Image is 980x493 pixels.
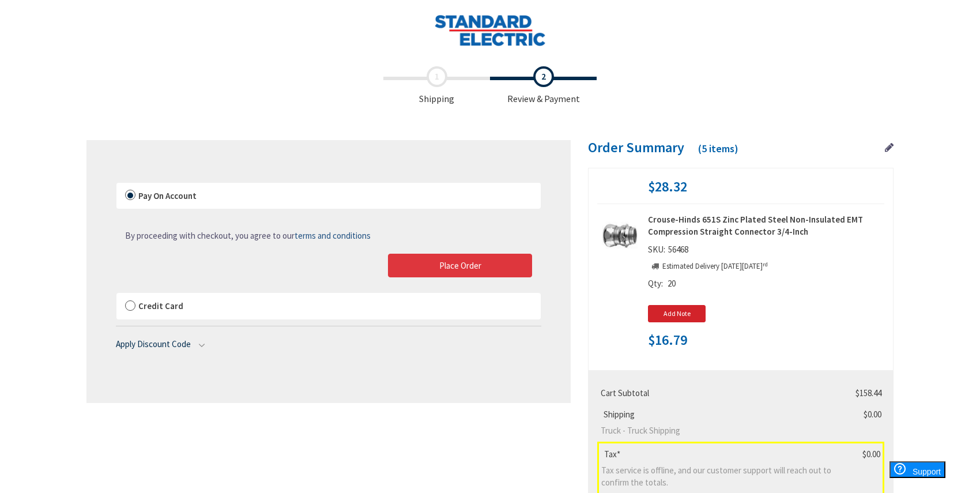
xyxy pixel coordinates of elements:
[864,409,881,420] span: $0.00
[439,260,481,271] span: Place Order
[868,461,945,490] iframe: Opens a widget where you can find more information
[125,229,371,242] a: By proceeding with checkout, you agree to ourterms and conditions
[862,449,880,460] span: $0.00
[648,261,768,272] p: Estimated Delivery [DATE][DATE]
[388,254,532,278] button: Place Order
[648,278,661,289] span: Qty
[648,333,687,348] span: $16.79
[125,230,371,241] span: By proceeding with checkout, you agree to our
[668,278,676,289] span: 20
[665,244,691,255] span: 56468
[648,213,884,238] strong: Crouse-Hinds 651S Zinc Plated Steel Non-Insulated EMT Compression Straight Connector 3/4-Inch
[601,409,638,420] span: Shipping
[648,179,687,194] span: $28.32
[855,387,881,398] span: $158.44
[588,138,684,156] span: Order Summary
[763,261,768,268] sup: rd
[138,300,183,311] span: Credit Card
[490,66,597,106] span: Review & Payment
[698,142,738,155] span: (5 items)
[295,230,371,241] span: terms and conditions
[383,66,490,106] span: Shipping
[138,190,197,201] span: Pay On Account
[648,243,691,259] div: SKU:
[601,464,835,489] span: Tax service is offline, and our customer support will reach out to confirm the totals.
[434,14,546,46] img: Standard Electric
[116,338,191,349] span: Apply Discount Code
[598,382,839,404] th: Cart Subtotal
[601,424,835,436] span: Truck - Truck Shipping
[602,218,638,254] img: Crouse-Hinds 651S Zinc Plated Steel Non-Insulated EMT Compression Straight Connector 3/4-Inch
